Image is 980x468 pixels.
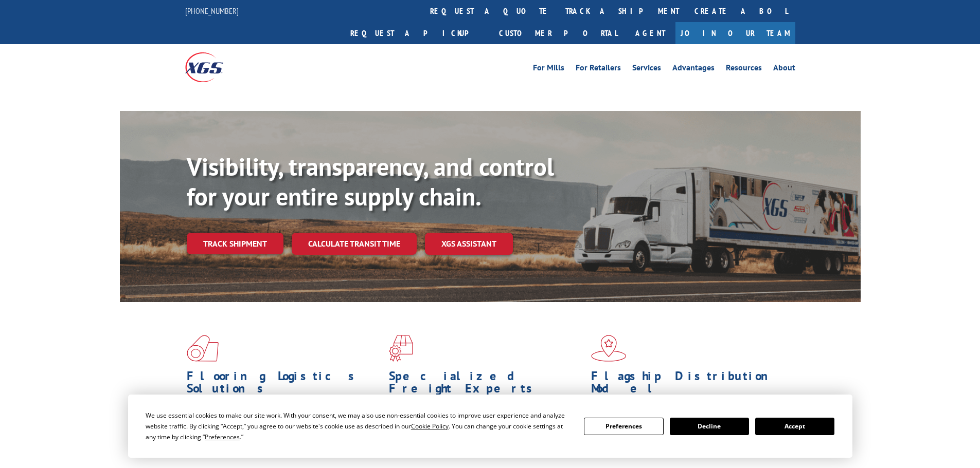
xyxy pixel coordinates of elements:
[670,418,749,435] button: Decline
[584,418,663,435] button: Preferences
[292,233,417,255] a: Calculate transit time
[672,64,715,75] a: Advantages
[576,64,621,75] a: For Retailers
[205,433,240,441] span: Preferences
[773,64,795,75] a: About
[632,64,661,75] a: Services
[389,370,583,400] h1: Specialized Freight Experts
[755,418,834,435] button: Accept
[187,335,219,362] img: xgs-icon-total-supply-chain-intelligence-red
[533,64,564,75] a: For Mills
[491,22,625,44] a: Customer Portal
[128,395,852,458] div: Cookie Consent Prompt
[675,22,795,44] a: Join Our Team
[187,370,381,400] h1: Flooring Logistics Solutions
[187,233,283,254] a: Track shipment
[625,22,675,44] a: Agent
[411,422,449,430] span: Cookie Policy
[146,410,572,442] div: We use essential cookies to make our site work. With your consent, we may also use non-essential ...
[389,335,413,362] img: xgs-icon-focused-on-flooring-red
[187,151,554,212] b: Visibility, transparency, and control for your entire supply chain.
[185,6,239,16] a: [PHONE_NUMBER]
[425,233,513,255] a: XGS ASSISTANT
[591,335,627,362] img: xgs-icon-flagship-distribution-model-red
[591,370,786,400] h1: Flagship Distribution Model
[726,64,762,75] a: Resources
[343,22,491,44] a: Request a pickup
